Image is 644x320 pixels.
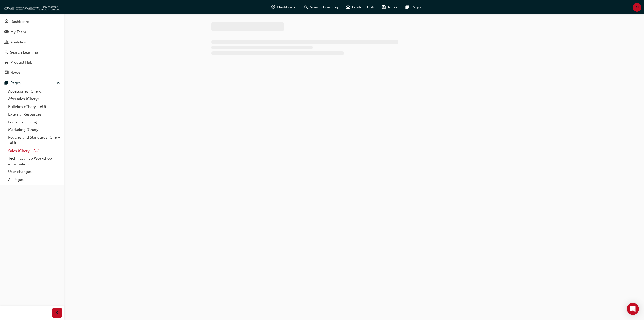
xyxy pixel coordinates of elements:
[6,95,62,103] a: Aftersales (Chery)
[5,71,8,75] span: news-icon
[6,111,62,118] a: External Resources
[6,147,62,155] a: Sales (Chery - AU)
[342,2,378,12] a: car-iconProduct Hub
[5,50,8,55] span: search-icon
[10,50,38,55] div: Search Learning
[5,60,8,65] span: car-icon
[2,68,62,78] a: News
[3,2,60,12] img: oneconnect
[382,4,386,10] span: news-icon
[627,303,639,315] div: Open Intercom Messenger
[6,134,62,147] a: Policies and Standards (Chery -AU)
[55,310,59,316] span: prev-icon
[352,4,374,10] span: Product Hub
[633,3,641,12] button: RT
[378,2,401,12] a: news-iconNews
[6,118,62,126] a: Logistics (Chery)
[388,4,397,10] span: News
[6,168,62,176] a: User changes
[310,4,338,10] span: Search Learning
[2,17,62,26] a: Dashboard
[300,2,342,12] a: search-iconSearch Learning
[6,176,62,184] a: All Pages
[5,81,8,85] span: pages-icon
[267,2,300,12] a: guage-iconDashboard
[10,19,29,25] div: Dashboard
[406,4,409,10] span: pages-icon
[277,4,296,10] span: Dashboard
[10,39,26,45] div: Analytics
[10,80,21,86] div: Pages
[2,27,62,37] a: My Team
[271,4,275,10] span: guage-icon
[2,78,62,88] button: Pages
[10,29,26,35] div: My Team
[10,70,20,76] div: News
[5,30,8,34] span: people-icon
[6,103,62,111] a: Bulletins (Chery - AU)
[2,48,62,57] a: Search Learning
[5,40,8,45] span: chart-icon
[346,4,350,10] span: car-icon
[2,38,62,47] a: Analytics
[57,80,60,86] span: up-icon
[6,126,62,134] a: Marketing (Chery)
[5,20,8,24] span: guage-icon
[2,16,62,78] button: DashboardMy TeamAnalyticsSearch LearningProduct HubNews
[635,4,639,10] span: RT
[2,58,62,67] a: Product Hub
[6,88,62,95] a: Accessories (Chery)
[10,60,32,65] div: Product Hub
[411,4,422,10] span: Pages
[401,2,426,12] a: pages-iconPages
[6,155,62,168] a: Technical Hub Workshop information
[304,4,308,10] span: search-icon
